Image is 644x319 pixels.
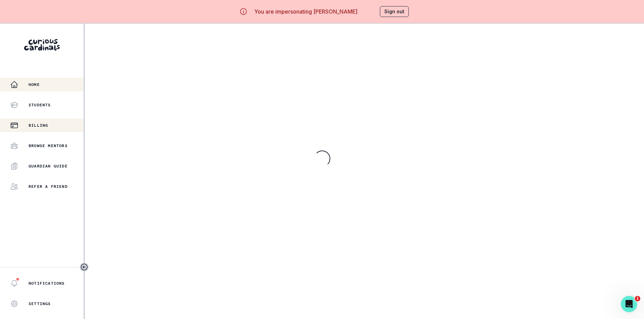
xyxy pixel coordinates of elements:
[635,296,640,301] span: 1
[29,102,51,108] p: Students
[29,301,51,306] p: Settings
[29,163,68,169] p: Guardian Guide
[380,6,409,17] button: Sign out
[29,82,40,87] p: Home
[621,296,637,312] iframe: Intercom live chat
[29,184,68,189] p: Refer a friend
[80,263,89,271] button: Toggle sidebar
[29,143,68,148] p: Browse Mentors
[24,39,60,51] img: Curious Cardinals Logo
[29,281,65,286] p: Notifications
[29,123,48,128] p: Billing
[254,7,357,16] p: You are impersonating [PERSON_NAME]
